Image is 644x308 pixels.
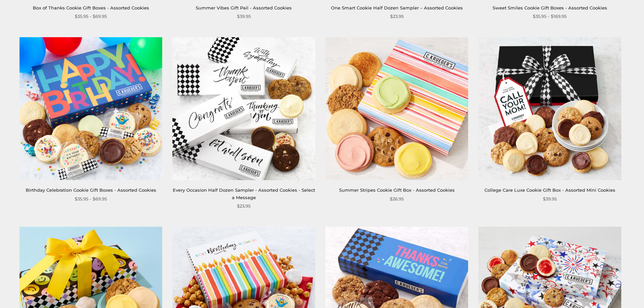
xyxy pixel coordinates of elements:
[237,203,251,210] span: $23.95
[5,282,70,303] iframe: Sign Up via Text for Offers
[20,37,162,180] img: Birthday Celebration Cookie Gift Boxes - Assorted Cookies
[33,5,149,10] a: Box of Thanks Cookie Gift Boxes - Assorted Cookies
[75,195,107,203] span: $35.95 - $69.95
[326,37,468,180] img: Summer Stripes Cookie Gift Box - Assorted Cookies
[331,5,463,10] a: One Smart Cookie Half Dozen Sampler – Assorted Cookies
[196,5,292,10] a: Summer Vibes Gift Pail - Assorted Cookies
[478,37,621,180] img: College Care Luxe Cookie Gift Box - Assorted Mini Cookies
[237,13,251,20] span: $39.95
[484,187,615,193] a: College Care Luxe Cookie Gift Box - Assorted Mini Cookies
[26,187,156,193] a: Birthday Celebration Cookie Gift Boxes - Assorted Cookies
[75,13,107,20] span: $35.95 - $69.95
[390,195,404,203] span: $26.95
[339,187,455,193] a: Summer Stripes Cookie Gift Box - Assorted Cookies
[543,195,557,203] span: $39.95
[173,187,315,200] a: Every Occasion Half Dozen Sampler - Assorted Cookies - Select a Message
[493,5,607,10] a: Sweet Smiles Cookie Gift Boxes - Assorted Cookies
[390,13,404,20] span: $23.95
[533,13,567,20] span: $35.95 - $169.95
[172,37,315,180] img: Every Occasion Half Dozen Sampler - Assorted Cookies - Select a Message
